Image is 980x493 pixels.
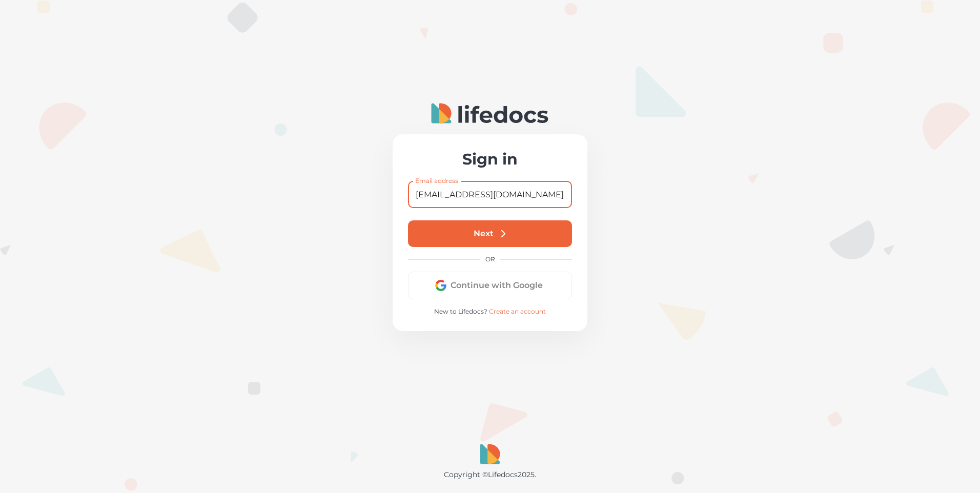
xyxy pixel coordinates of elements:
[415,176,458,185] label: Email address
[408,220,572,247] button: Next
[408,150,572,169] h2: Sign in
[489,307,546,315] a: Create an account
[485,255,495,263] p: OR
[408,307,572,316] p: New to Lifedocs?
[408,272,572,299] button: Continue with Google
